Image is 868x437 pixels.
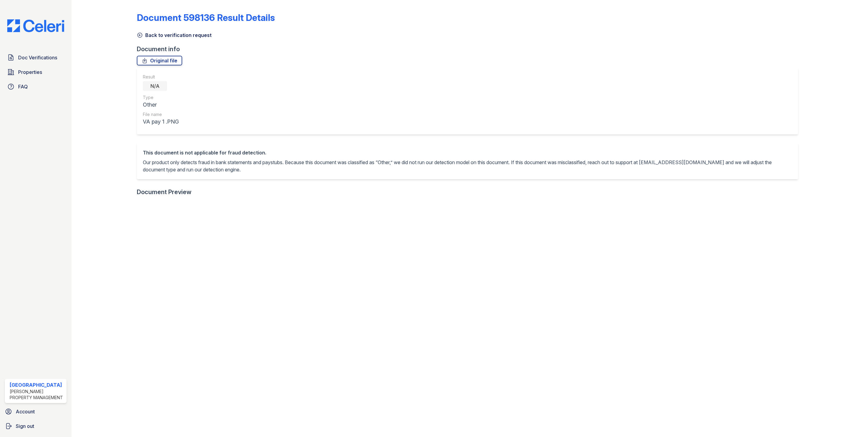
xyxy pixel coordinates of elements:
[143,101,179,109] div: Other
[16,408,35,415] span: Account
[143,111,179,118] div: File name
[143,159,792,173] p: Our product only detects fraud in bank statements and paystubs. Because this document was classif...
[143,94,179,101] div: Type
[143,81,167,91] div: N/A
[137,45,803,53] div: Document info
[2,19,69,32] img: CE_Logo_Blue-a8612792a0a2168367f1c8372b55b34899dd931a85d93a1a3d3e32e68fde9ad4.png
[10,389,64,401] div: [PERSON_NAME] Property Management
[5,66,67,78] a: Properties
[143,74,179,80] div: Result
[137,31,212,39] a: Back to verification request
[137,188,192,196] div: Document Preview
[18,68,42,76] span: Properties
[5,81,67,93] a: FAQ
[137,56,182,65] a: Original file
[137,12,275,23] a: Document 598136 Result Details
[16,422,34,430] span: Sign out
[143,149,792,156] div: This document is not applicable for fraud detection.
[18,83,28,90] span: FAQ
[2,406,69,418] a: Account
[5,51,67,64] a: Doc Verifications
[2,420,69,432] a: Sign out
[143,118,179,126] div: VA pay 1 .PNG
[18,54,57,61] span: Doc Verifications
[10,381,64,389] div: [GEOGRAPHIC_DATA]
